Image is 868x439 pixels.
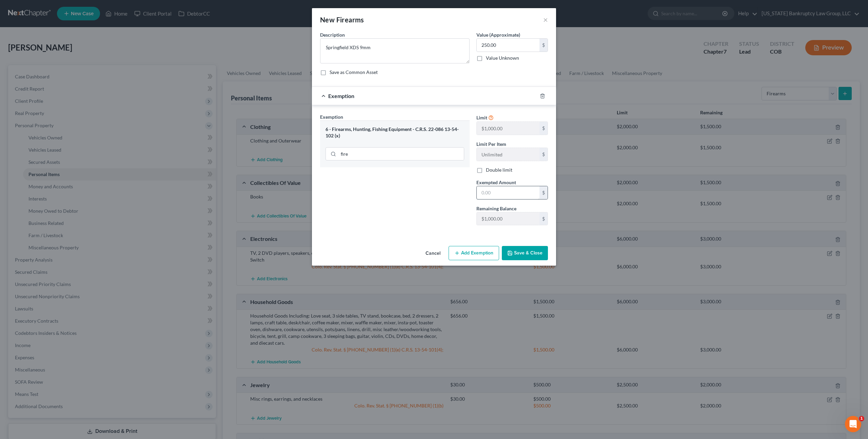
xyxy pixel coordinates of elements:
[477,148,539,161] input: --
[539,186,548,199] div: $
[420,247,446,260] button: Cancel
[476,31,520,38] label: Value (Approximate)
[539,148,548,161] div: $
[320,15,364,24] div: New Firearms
[476,140,506,148] label: Limit Per Item
[320,114,343,120] span: Exemption
[477,186,539,199] input: 0.00
[449,246,499,260] button: Add Exemption
[476,205,516,212] label: Remaining Balance
[476,115,487,120] span: Limit
[502,246,548,260] button: Save & Close
[477,122,539,135] input: --
[325,126,464,139] div: 6 - Firearms, Hunting, Fishing Equipment - C.R.S. 22-086 13-54-102 (x)
[338,148,464,160] input: Search exemption rules...
[539,212,548,225] div: $
[477,212,539,225] input: --
[477,39,539,52] input: 0.00
[539,122,548,135] div: $
[486,55,519,61] label: Value Unknown
[320,32,345,38] span: Description
[328,93,354,99] span: Exemption
[476,179,516,185] span: Exempted Amount
[543,16,548,24] button: ×
[330,69,378,76] label: Save as Common Asset
[859,416,864,421] span: 1
[845,416,861,432] iframe: Intercom live chat
[539,39,548,52] div: $
[486,167,512,173] label: Double limit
